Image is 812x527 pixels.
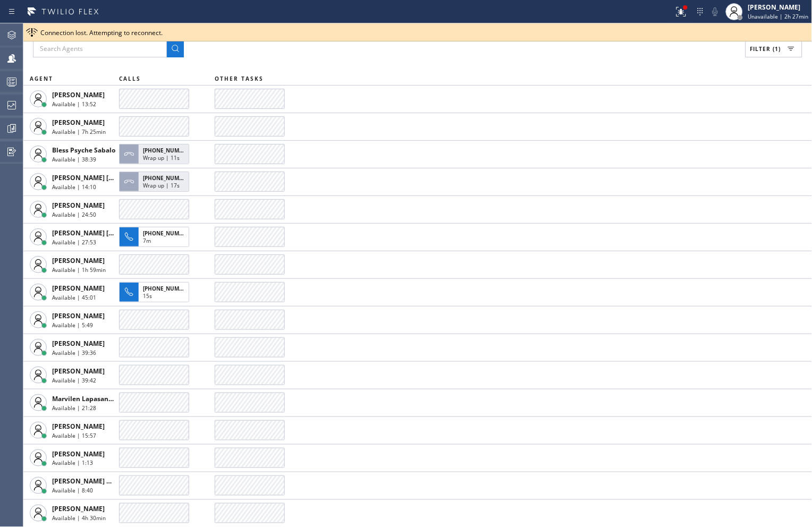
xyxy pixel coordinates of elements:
[52,211,96,218] span: Available | 24:50
[52,311,105,320] span: [PERSON_NAME]
[52,294,96,301] span: Available | 45:01
[52,394,116,403] span: Marvilen Lapasanda
[52,146,115,155] span: Bless Psyche Sabalo
[52,487,93,495] span: Available | 8:40
[52,377,96,384] span: Available | 39:42
[52,404,96,412] span: Available | 21:28
[143,292,152,300] span: 15s
[119,141,192,167] button: [PHONE_NUMBER]Wrap up | 11s
[748,3,809,12] div: [PERSON_NAME]
[215,75,264,82] span: OTHER TASKS
[143,154,180,161] span: Wrap up | 11s
[52,90,105,99] span: [PERSON_NAME]
[119,168,192,195] button: [PHONE_NUMBER]Wrap up | 17s
[52,477,132,486] span: [PERSON_NAME] Guingos
[52,515,106,522] span: Available | 4h 30min
[143,174,191,182] span: [PHONE_NUMBER]
[40,28,163,37] span: Connection lost. Attempting to reconnect.
[52,449,105,458] span: [PERSON_NAME]
[30,75,53,82] span: AGENT
[746,40,802,57] button: Filter (1)
[119,279,192,305] button: [PHONE_NUMBER]15s
[52,367,105,376] span: [PERSON_NAME]
[52,128,106,135] span: Available | 7h 25min
[52,460,93,467] span: Available | 1:13
[119,224,192,250] button: [PHONE_NUMBER]7m
[52,339,105,348] span: [PERSON_NAME]
[33,40,167,57] input: Search Agents
[52,505,105,514] span: [PERSON_NAME]
[708,4,723,19] button: Mute
[143,237,151,244] span: 7m
[52,321,93,329] span: Available | 5:49
[52,228,177,237] span: [PERSON_NAME] [PERSON_NAME] Dahil
[52,256,105,265] span: [PERSON_NAME]
[143,182,180,189] span: Wrap up | 17s
[52,422,105,431] span: [PERSON_NAME]
[52,118,105,127] span: [PERSON_NAME]
[143,229,191,237] span: [PHONE_NUMBER]
[52,349,96,356] span: Available | 39:36
[750,45,781,53] span: Filter (1)
[143,285,191,292] span: [PHONE_NUMBER]
[52,266,106,274] span: Available | 1h 59min
[52,432,96,439] span: Available | 15:57
[143,147,191,154] span: [PHONE_NUMBER]
[52,156,96,163] span: Available | 38:39
[748,13,809,20] span: Unavailable | 2h 27min
[52,201,105,210] span: [PERSON_NAME]
[52,173,159,182] span: [PERSON_NAME] [PERSON_NAME]
[52,183,96,191] span: Available | 14:10
[52,239,96,246] span: Available | 27:53
[52,100,96,108] span: Available | 13:52
[52,284,105,293] span: [PERSON_NAME]
[119,75,141,82] span: CALLS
